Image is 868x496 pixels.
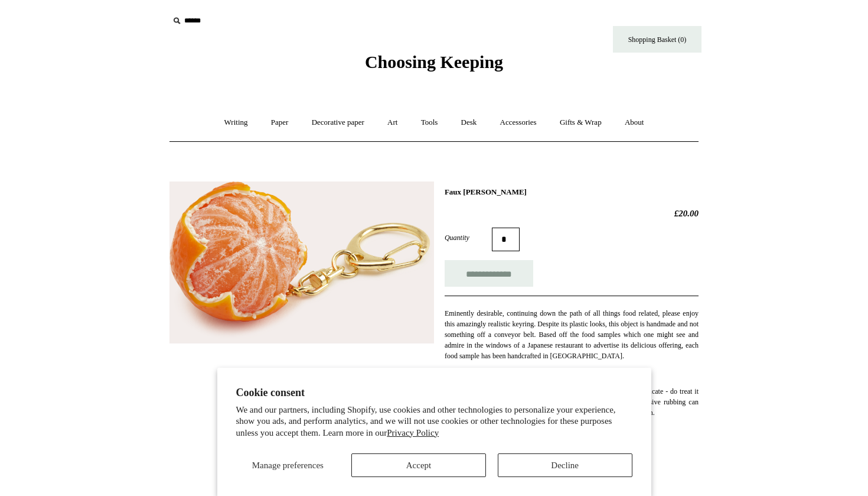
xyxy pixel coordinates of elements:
span: Manage preferences [252,461,324,470]
a: Gifts & Wrap [549,107,612,138]
a: Tools [410,107,449,138]
a: Desk [451,107,488,138]
h1: Faux [PERSON_NAME] [445,187,699,197]
button: Decline [498,453,632,477]
p: Eminently desirable, continuing down the path of all things food related, please enjoy this amazi... [445,308,699,361]
a: Writing [214,107,259,138]
a: Privacy Policy [387,428,439,437]
p: We and our partners, including Shopify, use cookies and other technologies to personalize your ex... [236,404,632,439]
h2: Cookie consent [236,387,632,399]
a: Choosing Keeping [365,61,503,70]
a: Decorative paper [301,107,375,138]
span: Choosing Keeping [365,52,503,72]
a: Art [377,107,408,138]
img: Faux Clementine Keyring [169,181,434,343]
a: About [614,107,655,138]
h2: £20.00 [445,208,699,219]
label: Quantity [445,232,492,243]
a: Shopping Basket (0) [613,26,701,53]
button: Manage preferences [236,453,340,477]
a: Paper [260,107,299,138]
button: Accept [351,453,486,477]
a: Accessories [490,107,547,138]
